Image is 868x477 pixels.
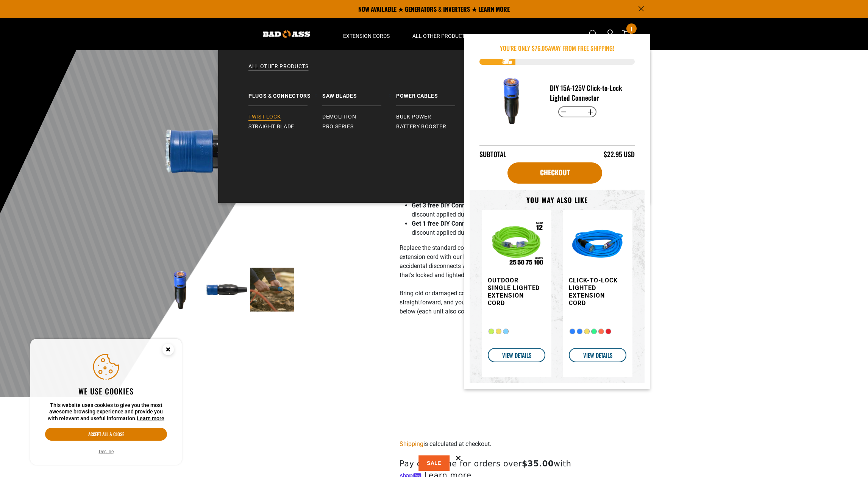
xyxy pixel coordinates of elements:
[322,112,396,122] a: Demolition
[45,428,167,441] button: Accept all & close
[488,348,545,362] a: VIEW DETAILS
[401,18,479,50] summary: All Other Products
[233,63,635,79] a: All Other Products
[400,439,585,449] div: is calculated at checkout.
[482,196,632,204] h3: You may also like
[248,114,281,120] span: Twist Lock
[488,216,545,274] img: Outdoor Single Lighted Extension Cord
[479,44,635,53] p: You're Only $ away from free shipping!
[550,83,629,103] h3: DIY 15A-125V Click-to-Lock Lighted Connector
[604,149,635,159] div: $22.95 USD
[322,114,356,120] span: Demolition
[507,162,602,184] a: Checkout
[491,33,514,39] span: Apparel
[396,114,431,120] span: Bulk Power
[412,220,526,227] strong: Get 1 free DIY Connector on orders $200+
[248,123,294,130] span: Straight Blade
[45,386,167,396] h2: We use cookies
[488,277,541,307] h3: Outdoor Single Lighted Extension Cord
[535,44,548,53] span: 76.05
[569,216,626,274] img: blue
[263,30,310,38] img: Bad Ass Extension Cords
[396,79,470,106] a: Power Cables
[631,26,632,32] span: 1
[569,348,626,362] a: VIEW DETAILS
[479,18,525,50] summary: Apparel
[464,34,650,389] div: Item added to your cart
[332,18,401,50] summary: Extension Cords
[343,33,390,39] span: Extension Cords
[587,28,599,40] summary: Search
[400,331,585,436] iframe: Bad Ass DIY Locking Cord - Instructions
[488,216,541,342] a: Outdoor Single Lighted Extension Cord Outdoor Single Lighted Extension Cord
[248,122,322,132] a: Straight Blade
[45,402,167,422] p: This website uses cookies to give you the most awesome browsing experience and provide you with r...
[412,220,581,236] span: (must add 1+ to cart, discount applied during checkout)
[400,243,585,325] p: Replace the standard connector on any heavy-duty 12/3 or 10/3 extension cord with our DIY Click-t...
[248,112,322,122] a: Twist Lock
[322,122,396,132] a: Pro Series
[137,415,164,421] a: Learn more
[412,33,468,39] span: All Other Products
[396,112,470,122] a: Bulk Power
[570,106,585,118] input: Quantity for DIY 15A-125V Click-to-Lock Lighted Connector
[412,202,529,209] strong: Get 3 free DIY Connectors on orders $500+
[322,123,353,130] span: Pro Series
[30,339,182,465] aside: Cookie Consent
[569,216,622,342] a: blue Click-to-Lock Lighted Extension Cord
[396,123,446,130] span: Battery Booster
[569,277,622,307] h3: Click-to-Lock Lighted Extension Cord
[97,448,116,455] button: Decline
[322,79,396,106] a: Saw Blades
[396,122,470,132] a: Battery Booster
[400,440,423,447] a: Shipping
[412,202,584,218] span: (must add 3+ to cart, discount applied during checkout)
[248,79,322,106] a: Plugs & Connectors
[479,149,506,159] div: Subtotal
